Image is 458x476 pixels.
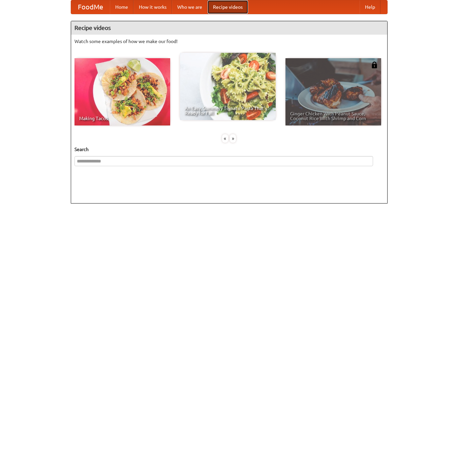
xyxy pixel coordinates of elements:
a: Making Tacos [74,58,170,125]
div: « [222,134,228,143]
span: An Easy, Summery Tomato Pasta That's Ready for Fall [185,106,271,115]
a: Home [110,0,133,14]
h5: Search [74,146,384,153]
a: Recipe videos [208,0,248,14]
a: Help [360,0,380,14]
div: » [230,134,236,143]
a: An Easy, Summery Tomato Pasta That's Ready for Fall [180,53,276,120]
img: 483408.png [371,62,378,68]
a: Who we are [172,0,208,14]
span: Making Tacos [79,116,165,121]
a: How it works [133,0,172,14]
h4: Recipe videos [71,21,387,35]
p: Watch some examples of how we make our food! [74,38,384,45]
a: FoodMe [71,0,110,14]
